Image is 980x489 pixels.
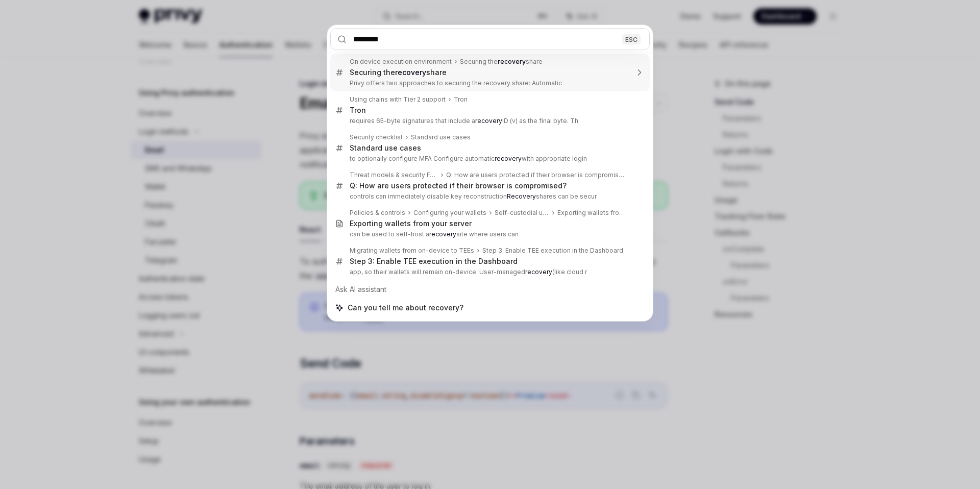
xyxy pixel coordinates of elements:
div: Q: How are users protected if their browser is compromised? [350,181,567,190]
div: Self-custodial user wallets [495,209,549,217]
div: On device execution environment [350,58,452,66]
b: recovery [395,68,426,77]
p: requires 65-byte signatures that include a ID (v) as the final byte. Th [350,117,628,125]
p: app, so their wallets will remain on-device. User-managed (like cloud r [350,268,628,276]
div: Exporting wallets from your server [557,209,628,217]
div: Standard use cases [411,133,471,141]
div: Ask AI assistant [330,280,650,299]
span: Can you tell me about recovery? [348,303,463,313]
b: recovery [475,117,502,125]
div: Threat models & security FAQ [350,171,438,179]
div: Tron [350,106,366,115]
p: controls can immediately disable key reconstruction shares can be secur [350,192,628,201]
p: to optionally configure MFA Configure automatic with appropriate login [350,155,628,163]
div: Step 3: Enable TEE execution in the Dashboard [350,257,518,266]
p: Privy offers two approaches to securing the recovery share: Automatic [350,79,628,87]
b: recovery [498,58,526,65]
div: Standard use cases [350,143,421,153]
div: Step 3: Enable TEE execution in the Dashboard [482,247,623,255]
div: Policies & controls [350,209,405,217]
b: recovery [429,230,456,238]
div: Securing the share [350,68,447,77]
div: Security checklist [350,133,403,141]
div: Q: How are users protected if their browser is compromised? [446,171,628,179]
div: ESC [622,34,641,44]
div: Using chains with Tier 2 support [350,95,446,104]
div: Exporting wallets from your server [350,219,472,228]
b: Recovery [507,192,536,200]
div: Configuring your wallets [413,209,486,217]
b: recovery [495,155,522,162]
p: can be used to self-host a site where users can [350,230,628,238]
div: Securing the share [460,58,543,66]
b: recovery [525,268,552,276]
div: Migrating wallets from on-device to TEEs [350,247,474,255]
div: Tron [454,95,468,104]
